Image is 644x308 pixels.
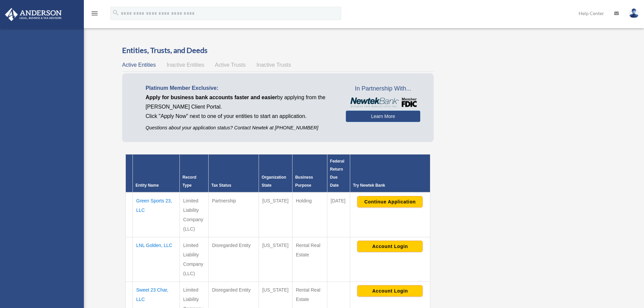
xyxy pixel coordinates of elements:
i: search [112,9,119,16]
a: Account Login [357,288,423,293]
td: Holding [292,192,327,237]
a: Learn More [346,111,420,122]
th: Organization State [259,155,292,193]
i: menu [91,9,99,17]
td: Limited Liability Company (LLC) [180,192,209,237]
td: Limited Liability Company (LLC) [180,237,209,282]
th: Federal Return Due Date [327,155,350,193]
th: Business Purpose [292,155,327,193]
p: Platinum Member Exclusive: [146,83,336,93]
td: Green Sports 23, LLC [133,192,180,237]
span: Inactive Entities [167,62,204,68]
td: [DATE] [327,192,350,237]
p: by applying from the [PERSON_NAME] Client Portal. [146,93,336,112]
span: Apply for business bank accounts faster and easier [146,95,277,100]
p: Click "Apply Now" next to one of your entities to start an application. [146,112,336,121]
th: Tax Status [208,155,259,193]
td: Disregarded Entity [208,237,259,282]
td: [US_STATE] [259,237,292,282]
img: User Pic [629,8,639,18]
button: Account Login [357,241,423,252]
td: LNL Golden, LLC [133,237,180,282]
th: Record Type [180,155,209,193]
td: [US_STATE] [259,192,292,237]
td: Partnership [208,192,259,237]
p: Questions about your application status? Contact Newtek at [PHONE_NUMBER] [146,124,336,132]
img: NewtekBankLogoSM.png [349,98,417,108]
img: Anderson Advisors Platinum Portal [3,8,64,21]
th: Entity Name [133,155,180,193]
span: Active Trusts [215,62,246,68]
h3: Entities, Trusts, and Deeds [122,45,434,56]
span: In Partnership With... [346,83,420,94]
button: Account Login [357,285,423,297]
button: Continue Application [357,196,423,207]
span: Inactive Trusts [257,62,291,68]
td: Rental Real Estate [292,237,327,282]
div: Try Newtek Bank [353,181,427,189]
a: menu [91,12,99,17]
a: Account Login [357,243,423,249]
span: Active Entities [122,62,156,68]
